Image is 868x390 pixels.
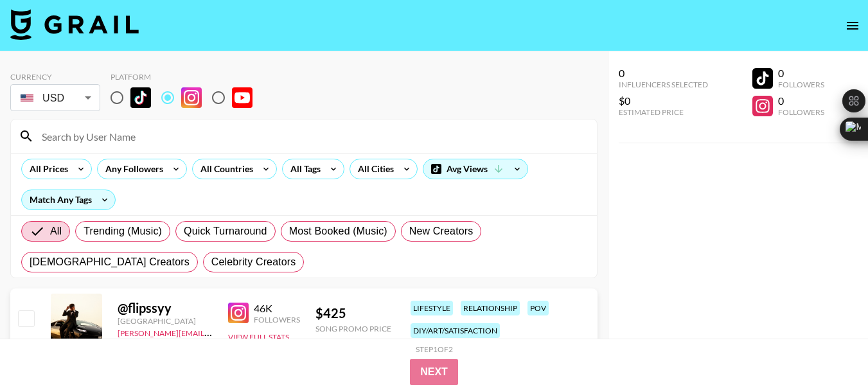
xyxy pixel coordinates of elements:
div: 0 [778,67,824,80]
div: 0 [619,67,708,80]
img: TikTok [130,87,151,108]
div: $0 [619,94,708,107]
span: Quick Turnaround [184,224,267,239]
span: New Creators [409,224,474,239]
div: Followers [254,315,300,324]
span: All [50,224,62,239]
div: $ 425 [315,305,391,321]
div: [GEOGRAPHIC_DATA] [118,316,213,326]
div: All Countries [193,159,256,179]
div: Followers [778,107,824,117]
span: [DEMOGRAPHIC_DATA] Creators [30,254,190,270]
div: All Cities [350,159,396,179]
div: 0 [778,94,824,107]
div: Currency [10,72,100,82]
div: lifestyle [411,301,453,315]
img: YouTube [232,87,252,108]
span: Trending (Music) [84,224,162,239]
div: USD [13,87,98,109]
div: All Prices [22,159,71,179]
div: Platform [111,72,263,82]
div: Avg Views [423,159,527,179]
a: [PERSON_NAME][EMAIL_ADDRESS][DOMAIN_NAME] [118,326,308,338]
img: Instagram [228,303,249,323]
div: Step 1 of 2 [416,344,453,354]
div: Any Followers [98,159,166,179]
input: Search by User Name [34,126,589,146]
iframe: Drift Widget Chat Controller [804,326,853,375]
div: All Tags [283,159,323,179]
div: Influencers Selected [619,80,708,89]
img: Instagram [181,87,202,108]
div: diy/art/satisfaction [411,323,500,338]
button: Next [410,359,458,385]
div: 46K [254,302,300,315]
div: Followers [778,80,824,89]
span: Celebrity Creators [211,254,296,270]
div: Match Any Tags [22,190,115,209]
div: Song Promo Price [315,324,391,333]
div: Estimated Price [619,107,708,117]
div: pov [527,301,549,315]
div: @ flipssyy [118,300,213,316]
div: relationship [461,301,520,315]
span: Most Booked (Music) [289,224,387,239]
img: Grail Talent [10,9,139,40]
button: open drawer [840,13,865,39]
button: View Full Stats [228,332,289,342]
